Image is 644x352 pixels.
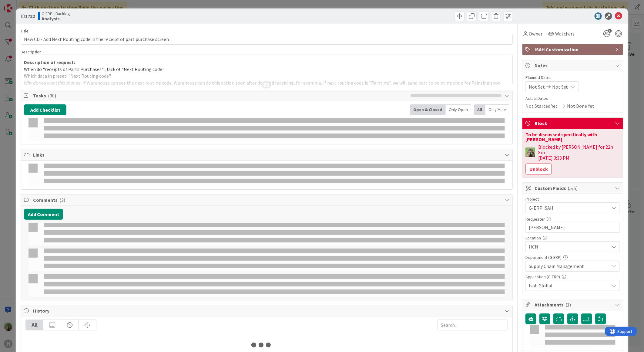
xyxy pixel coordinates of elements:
span: Owner [529,30,542,37]
span: 1 [608,29,612,33]
div: Project [525,197,620,201]
button: Unblock [525,164,552,174]
span: Links [33,151,501,158]
span: ISAH Customization [535,46,612,53]
span: Tasks [33,92,408,99]
input: type card name here... [21,34,513,45]
label: Title [21,28,29,34]
span: Custom Fields [535,184,612,192]
div: All [474,104,485,115]
span: Planned Dates [525,74,620,81]
span: ( 30 ) [48,93,56,99]
span: ( 1 ) [565,302,571,308]
button: Add Comment [24,209,63,220]
div: Only Open [446,104,471,115]
div: Only Mine [485,104,509,115]
span: When do "receipts of Parts Purchases" , lack of "Next Routing code" [24,66,164,72]
span: Not Set [552,83,568,90]
span: Attachments [535,301,612,308]
div: Application (G-ERP) [525,275,620,279]
span: HCN [529,243,609,250]
div: Open & Closed [410,104,446,115]
span: ID [21,12,35,20]
span: G-ERP ISAH [529,204,606,212]
label: Requester [525,216,545,222]
div: All [26,320,43,330]
b: Analysis [42,16,70,21]
span: ( 3 ) [59,197,65,203]
img: TT [525,147,535,157]
button: Add Checklist [24,104,66,115]
span: Dates [535,62,612,69]
div: Blocked by [PERSON_NAME] for 22h 8m [DATE] 3:33 PM [538,144,620,161]
span: History [33,307,501,314]
span: G-ERP - Backlog [42,11,70,16]
span: Supply Chain Management [529,262,609,270]
span: Isah Global [529,282,609,289]
div: Department (G-ERP) [525,255,620,259]
strong: Description of request: [24,59,75,65]
span: Not Done Yet [567,102,595,110]
div: Location [525,236,620,240]
span: Not Started Yet [525,102,558,110]
div: To be discussed specifically with [PERSON_NAME] [525,132,620,142]
span: Comments [33,196,501,204]
span: Actual Dates [525,95,620,102]
span: Not Set [529,83,545,90]
b: 1722 [25,13,35,19]
input: Search... [438,320,508,330]
span: Support [13,1,28,8]
span: Block [535,120,612,127]
span: ( 5/5 ) [568,185,578,191]
span: Description [21,49,42,55]
span: Watchers [555,30,575,37]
